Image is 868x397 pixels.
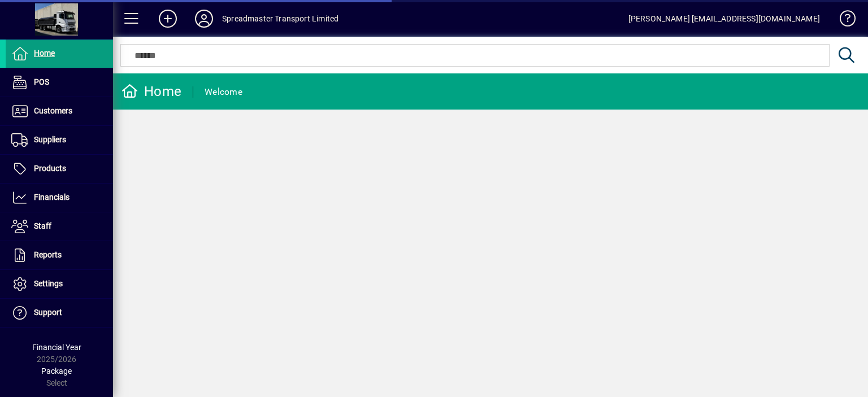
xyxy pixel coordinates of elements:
[186,8,222,29] button: Profile
[831,2,854,39] a: Knowledge Base
[150,8,186,29] button: Add
[34,308,62,317] span: Support
[34,135,66,144] span: Suppliers
[32,343,81,352] span: Financial Year
[34,279,63,288] span: Settings
[6,68,113,97] a: POS
[34,221,51,230] span: Staff
[6,212,113,241] a: Staff
[34,77,49,86] span: POS
[34,250,62,259] span: Reports
[6,270,113,298] a: Settings
[628,10,820,28] div: [PERSON_NAME] [EMAIL_ADDRESS][DOMAIN_NAME]
[6,97,113,125] a: Customers
[6,299,113,327] a: Support
[41,367,72,376] span: Package
[34,106,72,115] span: Customers
[6,126,113,154] a: Suppliers
[6,241,113,269] a: Reports
[34,164,66,173] span: Products
[34,49,55,58] span: Home
[121,82,181,101] div: Home
[6,155,113,183] a: Products
[205,83,242,101] div: Welcome
[34,193,70,202] span: Financials
[222,10,338,28] div: Spreadmaster Transport Limited
[6,184,113,212] a: Financials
